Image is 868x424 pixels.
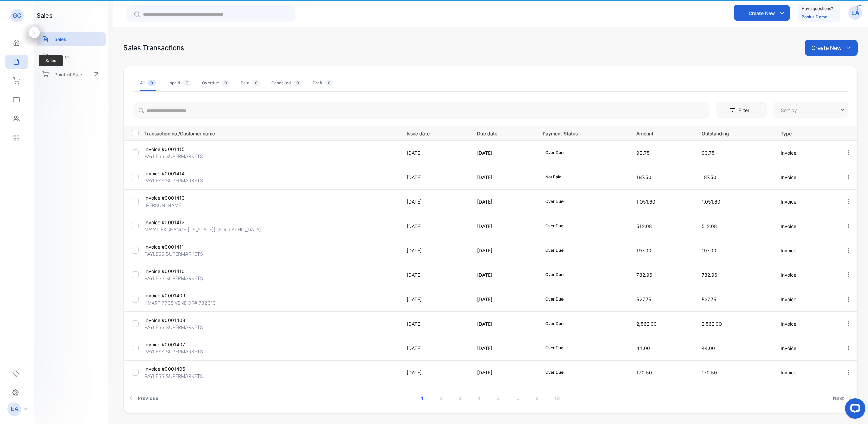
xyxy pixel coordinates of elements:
a: Page 2 [431,392,451,404]
span: 0 [147,80,156,86]
a: Page 9 [527,392,547,404]
p: Quotes [54,53,71,60]
p: Invoice #0001408 [144,316,229,324]
p: [DATE] [407,271,463,278]
p: Have questions? [802,5,833,12]
div: over due [542,271,566,278]
p: [PERSON_NAME] [144,201,229,209]
p: Invoice [781,174,831,181]
span: 512.08 [636,223,652,229]
div: Draft [313,80,333,86]
div: over due [542,149,566,156]
div: Overdue [202,80,230,86]
span: Next [833,394,844,402]
p: Invoice [781,369,831,376]
p: Outstanding [702,129,767,137]
iframe: LiveChat chat widget [840,396,868,424]
span: 527.75 [702,296,716,302]
p: Invoice [781,296,831,303]
p: Create New [811,44,842,52]
p: Invoice #0001409 [144,292,229,299]
p: PAYLESS SUPERMARKETS [144,324,229,331]
p: Invoice [781,223,831,230]
span: 732.96 [636,272,652,278]
p: [DATE] [407,369,463,376]
p: Invoice [781,247,831,254]
p: [DATE] [477,149,529,156]
div: over due [542,320,566,327]
p: [DATE] [407,345,463,352]
span: Previous [138,394,158,402]
p: [DATE] [477,369,529,376]
div: All [140,80,156,86]
p: Type [781,129,831,137]
a: Quotes [37,50,106,63]
p: Point of Sale [54,71,82,78]
p: [DATE] [477,247,529,254]
p: [DATE] [407,149,463,156]
p: Invoice [781,320,831,327]
ul: Pagination [124,392,857,404]
p: Invoice #0001407 [144,341,229,348]
div: Cancelled [271,80,302,86]
button: Create New [734,5,790,21]
div: over due [542,198,566,205]
p: Issue date [407,129,463,137]
p: PAYLESS SUPERMARKETS [144,250,229,257]
a: Jump forward [507,392,528,404]
p: [DATE] [477,296,529,303]
p: [DATE] [407,174,463,181]
p: Invoice [781,198,831,205]
span: 1,051.60 [702,199,721,205]
div: over due [542,295,566,303]
span: 44.00 [702,345,715,351]
span: 170.50 [702,370,717,375]
p: Invoice #0001415 [144,146,229,153]
div: Sales Transactions [123,43,184,53]
p: [DATE] [407,223,463,230]
div: Paid [241,80,260,86]
p: Invoice [781,149,831,156]
span: 2,562.00 [702,321,722,327]
a: Page 1 is your current page [413,392,432,404]
p: NAVAL EXCHANGE [US_STATE][GEOGRAPHIC_DATA] [144,226,261,233]
p: PAYLESS SUPERMARKETS [144,275,229,282]
button: EA [848,5,862,21]
p: Invoice #0001411 [144,243,229,250]
p: [DATE] [477,271,529,278]
h1: sales [37,11,53,20]
div: over due [542,222,566,230]
span: 187.50 [636,174,651,180]
p: Sales [54,36,66,43]
p: [DATE] [477,345,529,352]
p: [DATE] [407,247,463,254]
a: Page 10 [546,392,568,404]
p: [DATE] [477,174,529,181]
span: 197.00 [636,248,651,253]
span: 0 [222,80,230,86]
p: EA [851,8,859,17]
p: [DATE] [477,223,529,230]
span: 0 [183,80,191,86]
span: 527.75 [636,296,651,302]
p: Sort by [781,107,797,114]
span: 44.00 [636,345,650,351]
span: 512.08 [702,223,717,229]
span: 93.75 [702,150,715,156]
span: 732.96 [702,272,717,278]
span: 0 [294,80,302,86]
div: over due [542,369,566,376]
p: Invoice #0001414 [144,170,229,177]
p: Invoice #0001413 [144,194,229,201]
span: 0 [325,80,333,86]
a: Point of Sale [37,67,106,82]
a: Page 3 [450,392,470,404]
p: Payment Status [542,129,623,137]
span: Sales [39,55,63,66]
a: Next page [830,392,855,404]
p: [DATE] [477,320,529,327]
span: 197.00 [702,248,716,253]
a: Sales [37,32,106,46]
div: over due [542,247,566,254]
